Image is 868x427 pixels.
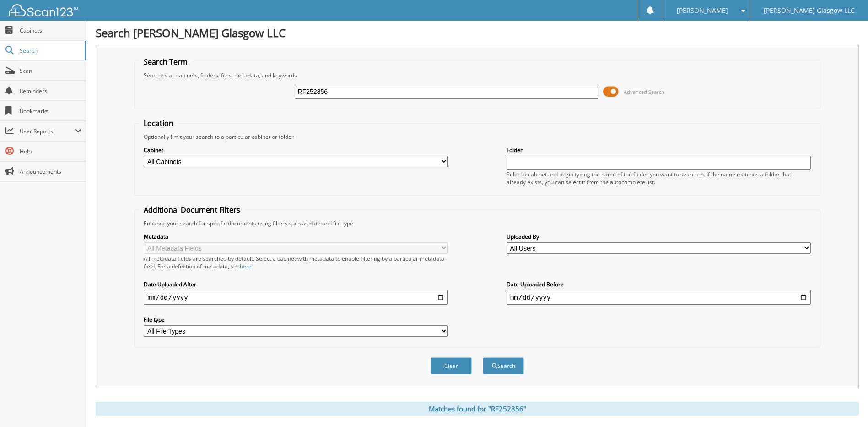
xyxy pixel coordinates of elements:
[139,118,178,128] legend: Location
[139,57,192,67] legend: Search Term
[20,127,75,135] span: User Reports
[144,316,448,323] label: File type
[507,170,811,186] div: Select a cabinet and begin typing the name of the folder you want to search in. If the name match...
[507,146,811,154] label: Folder
[20,67,81,75] span: Scan
[144,233,448,241] label: Metadata
[431,357,472,374] button: Clear
[96,402,859,416] div: Matches found for "RF252856"
[20,168,81,175] span: Announcements
[507,280,811,288] label: Date Uploaded Before
[139,205,245,215] legend: Additional Document Filters
[96,25,859,40] h1: Search [PERSON_NAME] Glasgow LLC
[9,4,78,16] img: scan123-logo-white.svg
[624,88,664,95] span: Advanced Search
[20,107,81,115] span: Bookmarks
[139,133,815,141] div: Optionally limit your search to a particular cabinet or folder
[144,290,448,305] input: start
[139,219,815,227] div: Enhance your search for specific documents using filters such as date and file type.
[139,71,815,79] div: Searches all cabinets, folders, files, metadata, and keywords
[507,290,811,305] input: end
[144,146,448,154] label: Cabinet
[764,8,855,13] span: [PERSON_NAME] Glasgow LLC
[144,255,448,270] div: All metadata fields are searched by default. Select a cabinet with metadata to enable filtering b...
[483,357,524,374] button: Search
[20,148,81,155] span: Help
[20,47,80,55] span: Search
[144,280,448,288] label: Date Uploaded After
[240,263,252,270] a: here
[677,8,728,13] span: [PERSON_NAME]
[20,27,81,34] span: Cabinets
[507,233,811,241] label: Uploaded By
[20,87,81,95] span: Reminders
